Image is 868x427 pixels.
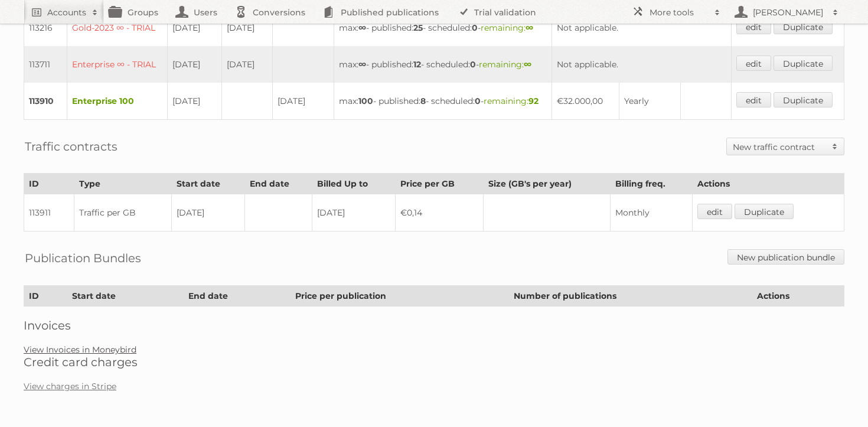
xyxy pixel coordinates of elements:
td: max: - published: - scheduled: - [334,9,552,46]
td: [DATE] [167,9,221,46]
td: €32.000,00 [552,83,619,120]
h2: Publication Bundles [25,249,141,267]
strong: 0 [470,59,476,70]
td: Not applicable. [552,9,732,46]
th: Start date [67,286,184,307]
a: Duplicate [774,19,833,34]
h2: Accounts [47,6,86,18]
th: Price per publication [291,286,508,307]
td: Not applicable. [552,46,732,83]
a: edit [697,204,732,219]
a: Duplicate [735,204,794,219]
h2: New traffic contract [733,141,826,153]
th: Start date [171,174,244,194]
th: End date [244,174,312,194]
strong: ∞ [358,22,366,33]
strong: ∞ [524,59,531,70]
a: View Invoices in Moneybird [24,344,136,355]
th: Type [74,174,171,194]
a: edit [736,56,771,71]
td: €0,14 [395,194,483,232]
td: Enterprise 100 [67,83,168,120]
td: [DATE] [272,83,334,120]
td: 113711 [24,46,67,83]
a: edit [736,92,771,107]
span: Toggle [826,138,844,155]
strong: 0 [475,96,481,106]
h2: Invoices [24,318,844,333]
td: Monthly [611,194,693,232]
th: Number of publications [508,286,752,307]
a: Duplicate [774,92,833,107]
td: [DATE] [167,46,221,83]
span: remaining: [479,59,531,70]
strong: 92 [528,96,539,106]
td: Yearly [619,83,680,120]
strong: ∞ [526,22,533,33]
span: remaining: [481,22,533,33]
th: ID [24,174,74,194]
td: 113910 [24,83,67,120]
h2: Credit card charges [24,355,844,369]
td: Traffic per GB [74,194,171,232]
th: Billing freq. [611,174,693,194]
td: 113216 [24,9,67,46]
strong: 8 [420,96,426,106]
strong: 100 [358,96,373,106]
th: Billed Up to [312,174,396,194]
th: Actions [752,286,844,307]
td: max: - published: - scheduled: - [334,46,552,83]
strong: 0 [472,22,478,33]
h2: Traffic contracts [25,138,118,155]
td: [DATE] [171,194,244,232]
strong: 12 [413,59,421,70]
th: Price per GB [395,174,483,194]
td: max: - published: - scheduled: - [334,83,552,120]
h2: [PERSON_NAME] [750,6,827,18]
th: Actions [693,174,844,194]
td: 113911 [24,194,74,232]
td: Enterprise ∞ - TRIAL [67,46,168,83]
a: View charges in Stripe [24,381,116,392]
a: New publication bundle [727,249,844,265]
td: [DATE] [222,9,272,46]
h2: More tools [650,6,709,18]
td: Gold-2023 ∞ - TRIAL [67,9,168,46]
td: [DATE] [312,194,396,232]
th: ID [24,286,67,307]
a: edit [736,19,771,34]
span: remaining: [484,96,539,106]
td: [DATE] [222,46,272,83]
th: End date [184,286,291,307]
a: New traffic contract [727,138,844,155]
strong: ∞ [358,59,366,70]
th: Size (GB's per year) [483,174,611,194]
a: Duplicate [774,56,833,71]
td: [DATE] [167,83,221,120]
strong: 25 [413,22,423,33]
